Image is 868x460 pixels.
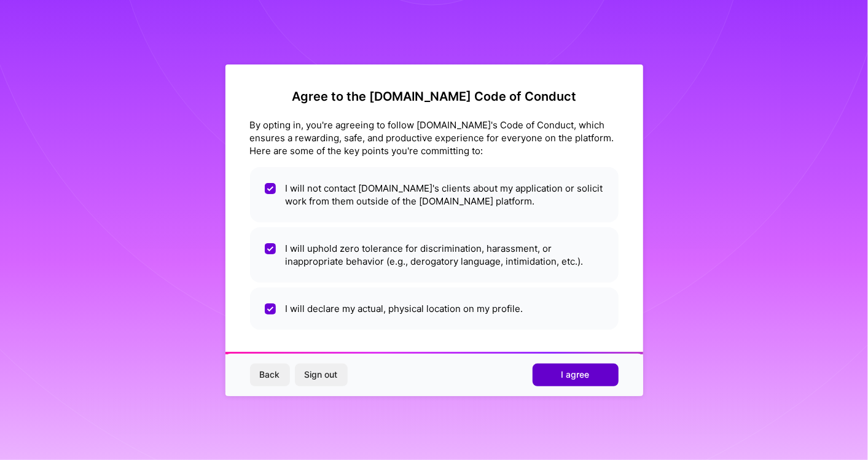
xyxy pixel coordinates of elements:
[250,287,619,330] li: I will declare my actual, physical location on my profile.
[250,89,619,104] h2: Agree to the [DOMAIN_NAME] Code of Conduct
[250,167,619,222] li: I will not contact [DOMAIN_NAME]'s clients about my application or solicit work from them outside...
[533,364,619,386] button: I agree
[250,119,619,157] div: By opting in, you're agreeing to follow [DOMAIN_NAME]'s Code of Conduct, which ensures a rewardin...
[260,368,280,381] span: Back
[305,368,338,381] span: Sign out
[250,364,290,386] button: Back
[561,368,590,381] span: I agree
[250,227,619,283] li: I will uphold zero tolerance for discrimination, harassment, or inappropriate behavior (e.g., der...
[295,364,348,386] button: Sign out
